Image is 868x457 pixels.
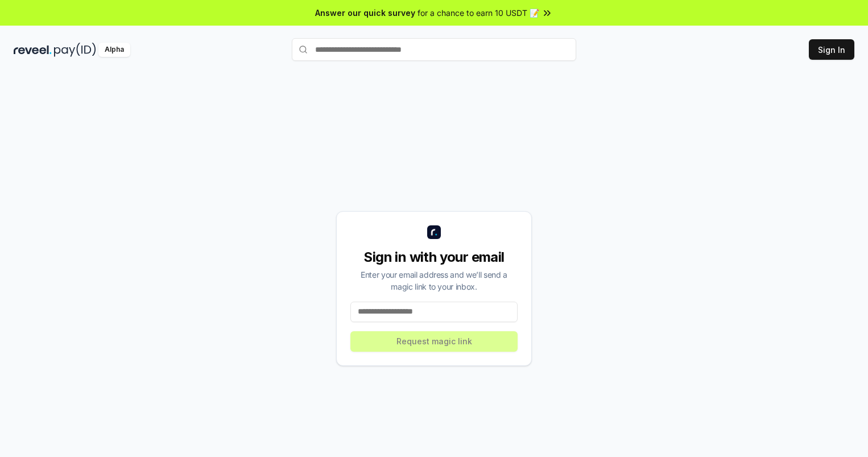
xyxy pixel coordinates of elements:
img: logo_small [427,225,441,239]
div: Sign in with your email [350,248,518,266]
div: Alpha [98,43,130,57]
img: pay_id [54,43,96,57]
div: Enter your email address and we’ll send a magic link to your inbox. [350,269,518,293]
span: Answer our quick survey [315,7,415,19]
span: for a chance to earn 10 USDT 📝 [418,7,539,19]
button: Sign In [809,39,854,60]
img: reveel_dark [14,43,52,57]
